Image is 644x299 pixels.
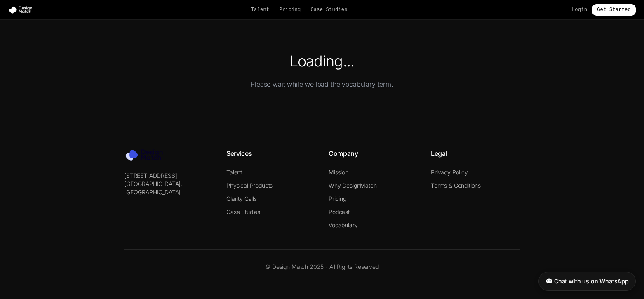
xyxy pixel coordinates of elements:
[124,263,520,271] p: © Design Match 2025 - All Rights Reserved
[431,169,468,176] a: Privacy Policy
[43,79,601,89] p: Please wait while we load the vocabulary term.
[251,7,270,13] a: Talent
[226,208,260,215] a: Case Studies
[538,272,636,291] a: 💬 Chat with us on WhatsApp
[43,53,601,69] h1: Loading...
[226,182,273,189] a: Physical Products
[431,182,481,189] a: Terms & Conditions
[226,169,242,176] a: Talent
[279,7,301,13] a: Pricing
[124,180,213,196] p: [GEOGRAPHIC_DATA], [GEOGRAPHIC_DATA]
[431,148,520,158] h4: Legal
[310,7,347,13] a: Case Studies
[124,148,169,162] img: Design Match
[329,221,357,228] a: Vocabulary
[329,182,377,189] a: Why DesignMatch
[329,195,346,202] a: Pricing
[124,172,213,180] p: [STREET_ADDRESS]
[572,7,587,13] a: Login
[329,169,348,176] a: Mission
[329,148,418,158] h4: Company
[592,4,636,16] a: Get Started
[329,208,350,215] a: Podcast
[226,195,257,202] a: Clarity Calls
[226,148,315,158] h4: Services
[8,6,36,14] img: Design Match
